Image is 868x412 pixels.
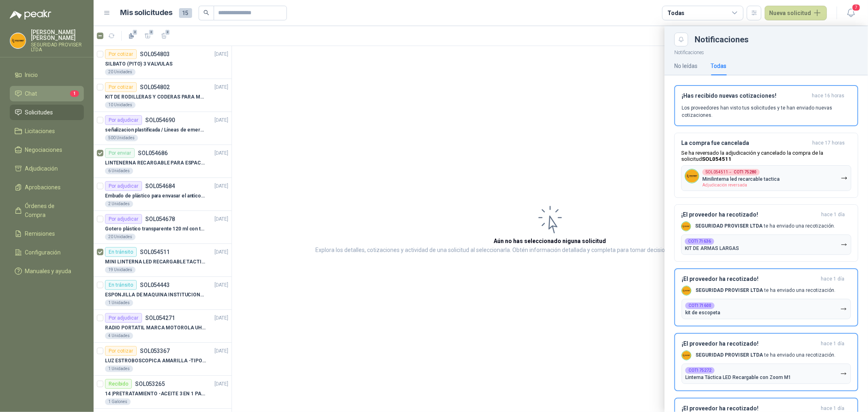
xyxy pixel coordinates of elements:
[681,165,851,191] button: Company LogoSOL054511→COT175280Minilinterna led recarcable tacticaAdjudicación reversada
[25,145,63,154] span: Negociaciones
[25,70,38,79] span: Inicio
[10,67,84,83] a: Inicio
[688,239,711,243] b: COT171636
[681,150,851,162] p: Se ha reversado la adjudicación y cancelado la compra de la solicitud
[120,7,173,19] h1: Mis solicitudes
[25,267,72,276] span: Manuales y ayuda
[702,156,732,162] b: SOL054511
[821,276,844,283] span: hace 1 día
[682,286,691,295] img: Company Logo
[695,287,763,293] b: SEGURIDAD PROVISER LTDA
[203,10,209,15] span: search
[682,222,691,231] img: Company Logo
[25,183,61,192] span: Aprobaciones
[25,164,58,173] span: Adjudicación
[685,310,720,316] p: kit de escopeta
[685,169,699,183] img: Company Logo
[821,211,845,218] span: hace 1 día
[702,169,760,175] div: SOL054511 →
[10,263,84,279] a: Manuales y ayuda
[25,89,37,98] span: Chat
[10,245,84,260] a: Configuración
[25,108,53,117] span: Solicitudes
[25,127,55,136] span: Licitaciones
[674,204,858,262] button: ¡El proveedor ha recotizado!hace 1 día Company LogoSEGURIDAD PROVISER LTDA te ha enviado una reco...
[682,351,691,360] img: Company Logo
[674,85,858,126] button: ¡Has recibido nuevas cotizaciones!hace 16 horas Los proveedores han visto tus solicitudes y te ha...
[10,161,84,176] a: Adjudicación
[685,375,791,380] p: Linterna Táctica LED Recargable con Zoom M1
[681,234,851,255] button: COT171636KIT DE ARMAS LARGAS
[812,92,844,99] span: hace 16 horas
[852,4,861,11] span: 7
[665,46,868,57] p: Notificaciones
[674,133,858,198] button: La compra fue canceladahace 17 horas Se ha reversado la adjudicación y cancelado la compra de la ...
[25,202,76,219] span: Órdenes de Compra
[25,229,55,238] span: Remisiones
[812,140,845,147] span: hace 17 horas
[10,33,26,48] img: Company Logo
[682,405,818,412] h3: ¡El proveedor ha recotizado!
[70,90,79,97] span: 1
[10,10,51,20] img: Logo peakr
[821,405,844,412] span: hace 1 día
[695,223,763,229] b: SEGURIDAD PROVISER LTDA
[682,299,851,319] button: COT171600kit de escopeta
[695,223,835,230] p: te ha enviado una recotización.
[674,61,697,70] div: No leídas
[681,140,809,147] h3: La compra fue cancelada
[25,248,61,257] span: Configuración
[667,9,684,18] div: Todas
[31,42,84,52] p: SEGURIDAD PROVISER LTDA
[179,8,192,18] span: 15
[682,364,851,384] button: COT175272Linterna Táctica LED Recargable con Zoom M1
[10,86,84,101] a: Chat1
[765,6,827,20] button: Nueva solicitud
[674,268,858,327] button: ¡El proveedor ha recotizado!hace 1 día Company LogoSEGURIDAD PROVISER LTDA te ha enviado una reco...
[682,92,809,99] h3: ¡Has recibido nuevas cotizaciones!
[682,276,818,283] h3: ¡El proveedor ha recotizado!
[10,142,84,158] a: Negociaciones
[31,29,84,41] p: [PERSON_NAME] [PERSON_NAME]
[689,304,711,308] b: COT171600
[711,61,726,70] div: Todas
[10,180,84,195] a: Aprobaciones
[844,6,858,20] button: 7
[734,170,756,174] b: COT175280
[682,104,851,119] p: Los proveedores han visto tus solicitudes y te han enviado nuevas cotizaciones.
[10,123,84,139] a: Licitaciones
[695,352,835,359] p: te ha enviado una recotización.
[681,211,818,218] h3: ¡El proveedor ha recotizado!
[695,35,858,44] div: Notificaciones
[10,198,84,223] a: Órdenes de Compra
[682,340,818,347] h3: ¡El proveedor ha recotizado!
[10,226,84,241] a: Remisiones
[685,245,739,251] p: KIT DE ARMAS LARGAS
[674,33,688,46] button: Close
[674,333,858,391] button: ¡El proveedor ha recotizado!hace 1 día Company LogoSEGURIDAD PROVISER LTDA te ha enviado una reco...
[695,287,835,294] p: te ha enviado una recotización.
[695,352,763,358] b: SEGURIDAD PROVISER LTDA
[702,176,780,182] p: Minilinterna led recarcable tactica
[689,368,711,373] b: COT175272
[821,340,844,347] span: hace 1 día
[10,105,84,120] a: Solicitudes
[702,183,747,187] span: Adjudicación reversada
